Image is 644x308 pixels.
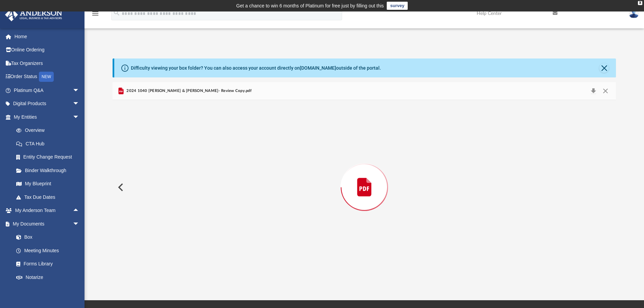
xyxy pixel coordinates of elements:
[113,178,127,197] button: Previous File
[131,65,381,72] div: Difficulty viewing your box folder? You can also access your account directly on outside of the p...
[9,231,83,244] a: Box
[5,70,90,84] a: Order StatusNEW
[599,63,609,73] button: Close
[125,88,252,94] span: 2024 1040 [PERSON_NAME] & [PERSON_NAME]- Review Copy.pdf
[5,84,90,97] a: Platinum Q&Aarrow_drop_down
[9,137,90,150] a: CTA Hub
[5,284,86,298] a: Online Learningarrow_drop_down
[73,110,86,124] span: arrow_drop_down
[300,65,336,71] a: [DOMAIN_NAME]
[638,1,642,5] div: close
[5,43,90,57] a: Online Ordering
[113,9,120,17] i: search
[9,270,86,284] a: Notarize
[587,86,599,96] button: Download
[73,97,86,111] span: arrow_drop_down
[5,30,90,43] a: Home
[91,9,99,18] i: menu
[113,82,616,275] div: Preview
[39,72,54,82] div: NEW
[9,190,90,204] a: Tax Due Dates
[9,244,86,257] a: Meeting Minutes
[9,177,86,191] a: My Blueprint
[9,124,90,137] a: Overview
[236,2,384,10] div: Get a chance to win 6 months of Platinum for free just by filling out this
[629,8,639,18] img: User Pic
[599,86,612,96] button: Close
[5,204,86,217] a: My Anderson Teamarrow_drop_up
[5,217,86,231] a: My Documentsarrow_drop_down
[5,56,90,70] a: Tax Organizers
[5,110,90,124] a: My Entitiesarrow_drop_down
[73,204,86,218] span: arrow_drop_up
[73,84,86,97] span: arrow_drop_down
[9,150,90,164] a: Entity Change Request
[387,2,408,10] a: survey
[91,13,99,18] a: menu
[9,257,83,271] a: Forms Library
[3,8,64,21] img: Anderson Advisors Platinum Portal
[73,217,86,231] span: arrow_drop_down
[73,284,86,298] span: arrow_drop_down
[5,97,90,111] a: Digital Productsarrow_drop_down
[9,164,90,177] a: Binder Walkthrough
